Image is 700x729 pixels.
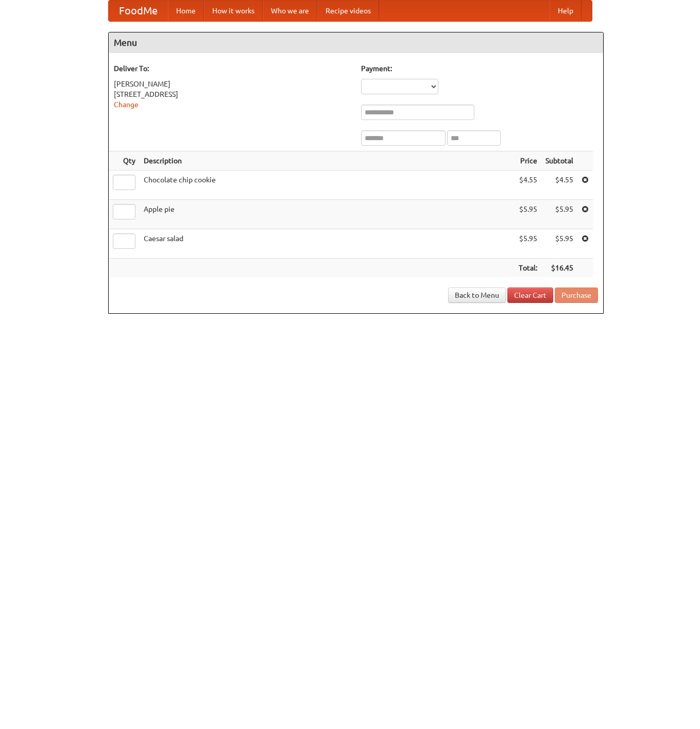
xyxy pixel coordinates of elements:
[541,151,577,171] th: Subtotal
[140,200,515,229] td: Apple pie
[140,229,515,259] td: Caesar salad
[204,1,263,21] a: How it works
[541,171,577,200] td: $4.55
[515,229,541,259] td: $5.95
[515,171,541,200] td: $4.55
[114,79,351,89] div: [PERSON_NAME]
[541,200,577,229] td: $5.95
[515,151,541,171] th: Price
[109,1,168,21] a: FoodMe
[541,229,577,259] td: $5.95
[515,200,541,229] td: $5.95
[507,287,553,303] a: Clear Cart
[555,287,598,303] button: Purchase
[140,151,515,171] th: Description
[448,287,506,303] a: Back to Menu
[140,171,515,200] td: Chocolate chip cookie
[109,151,140,171] th: Qty
[515,259,541,278] th: Total:
[114,100,139,109] a: Change
[541,259,577,278] th: $16.45
[263,1,317,21] a: Who we are
[168,1,204,21] a: Home
[109,32,603,53] h4: Menu
[317,1,379,21] a: Recipe videos
[550,1,582,21] a: Help
[361,63,598,74] h5: Payment:
[114,89,351,99] div: [STREET_ADDRESS]
[114,63,351,74] h5: Deliver To:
